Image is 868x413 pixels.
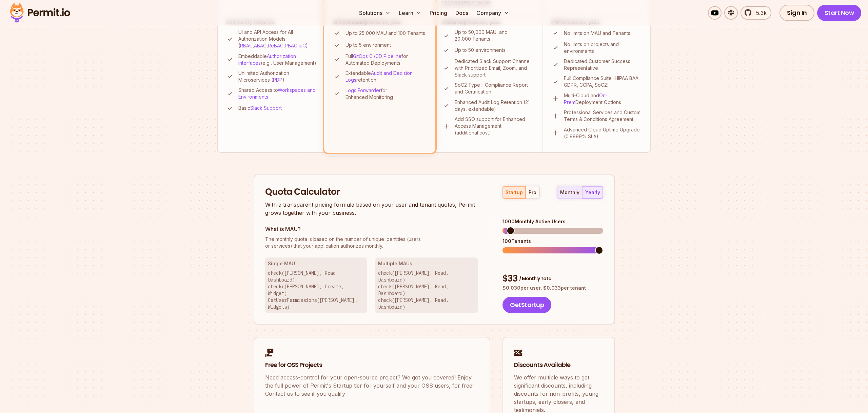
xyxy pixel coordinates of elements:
[346,42,391,48] p: Up to 5 environment
[346,53,427,66] p: Full for Automated Deployments
[502,273,603,285] div: $ 33
[238,70,317,83] p: Unlimited Authorization Microservices ( )
[560,189,579,196] div: monthly
[502,218,603,225] div: 1000 Monthly Active Users
[455,99,534,112] p: Enhanced Audit Log Retention (21 days, extendable)
[427,6,450,20] a: Pricing
[564,75,642,88] p: Full Compliance Suite (HIPAA BAA, GDPR, CCPA, SoC2)
[238,29,317,49] p: UI and API Access for All Authorization Models ( , , , , )
[780,5,814,21] a: Sign In
[238,53,317,66] p: Embeddable (e.g., User Management)
[268,270,365,310] p: check([PERSON_NAME], Read, Dashboard) check([PERSON_NAME], Create, Widget) GetUserPermissions([PE...
[265,373,479,398] p: Need access-control for your open-source project? We got you covered! Enjoy the full power of Per...
[268,260,365,267] h3: Single MAU
[238,105,282,111] p: Basic
[240,43,253,48] a: RBAC
[455,82,534,95] p: SoC2 Type II Compliance Report and Certification
[346,87,381,93] a: Logs Forwarder
[455,47,506,54] p: Up to 50 environments
[564,30,630,37] p: No limits on MAU and Tenants
[378,270,475,310] p: check([PERSON_NAME], Read, Dashboard) check([PERSON_NAME], Read, Dashboard) check([PERSON_NAME], ...
[453,6,471,20] a: Docs
[346,30,425,37] p: Up to 25,000 MAU and 100 Tenants
[817,5,862,21] a: Start Now
[299,43,306,48] a: IaC
[396,6,424,20] button: Learn
[378,260,475,267] h3: Multiple MAUs
[265,361,479,369] h2: Free for OSS Projects
[502,238,603,245] div: 100 Tenants
[356,6,393,20] button: Solutions
[265,201,478,217] p: With a transparent pricing formula based on your user and tenant quotas, Permit grows together wi...
[502,285,603,291] p: $ 0.030 per user, $ 0.033 per tenant
[455,58,534,78] p: Dedicated Slack Support Channel with Prioritized Email, Zoom, and Slack support
[514,361,603,369] h2: Discounts Available
[455,116,534,136] p: Add SSO support for Enhanced Access Management (additional cost)
[346,87,427,101] p: for Enhanced Monitoring
[752,9,767,17] span: 5.3k
[265,236,478,249] p: or services) that your application authorizes monthly.
[265,225,478,233] h3: What is MAU?
[564,41,642,55] p: No limits on projects and environments
[519,275,552,282] span: / Monthly Total
[564,58,642,71] p: Dedicated Customer Success Representative
[238,87,317,100] p: Shared Access to
[254,43,267,48] a: ABAC
[564,109,642,123] p: Professional Services and Custom Terms & Conditions Agreement
[474,6,512,20] button: Company
[346,70,413,83] a: Audit and Decision Logs
[238,53,296,66] a: Authorization Interfaces
[564,126,642,140] p: Advanced Cloud Uptime Upgrade (0.9999% SLA)
[564,92,608,105] a: On-Prem
[741,6,771,20] a: 5.3k
[502,297,551,313] button: GetStartup
[564,92,642,106] p: Multi-Cloud and Deployment Options
[265,186,478,198] h2: Quota Calculator
[346,70,427,83] p: Extendable retention
[353,53,401,59] a: GitOps CI/CD Pipeline
[529,189,536,196] div: pro
[250,105,282,111] a: Slack Support
[273,77,282,83] a: PDP
[455,29,534,42] p: Up to 50,000 MAU, and 20,000 Tenants
[268,43,283,48] a: ReBAC
[285,43,297,48] a: PBAC
[265,236,478,243] span: The monthly quota is based on the number of unique identities (users
[7,1,73,24] img: Permit logo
